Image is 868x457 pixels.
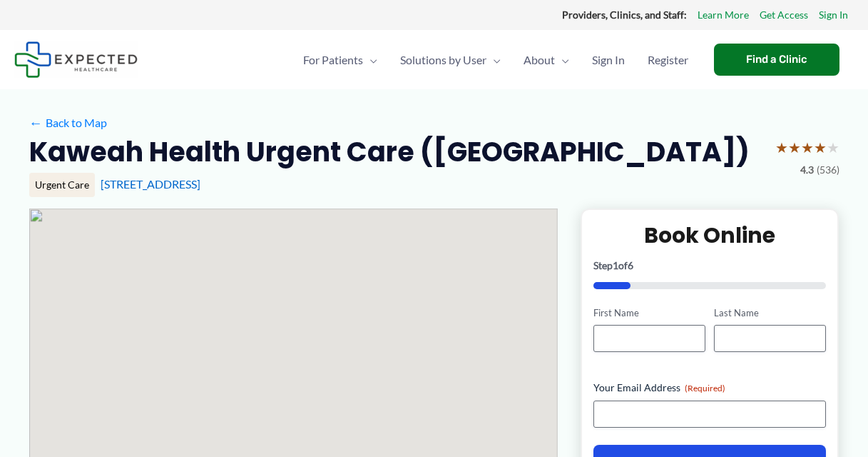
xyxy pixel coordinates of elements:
a: ←Back to Map [29,112,107,134]
span: 4.3 [800,161,814,179]
span: ★ [814,134,827,161]
span: Menu Toggle [363,35,377,85]
a: Learn More [698,6,749,24]
nav: Primary Site Navigation [292,35,700,85]
a: Solutions by UserMenu Toggle [389,35,512,85]
span: Register [648,35,688,85]
a: Sign In [819,6,848,24]
p: Step of [593,261,827,271]
h2: Kaweah Health Urgent Care ([GEOGRAPHIC_DATA]) [29,134,750,169]
span: ★ [775,134,788,161]
span: ★ [827,134,839,161]
span: Solutions by User [400,35,486,85]
a: AboutMenu Toggle [512,35,581,85]
a: For PatientsMenu Toggle [292,35,389,85]
span: Sign In [592,35,625,85]
label: First Name [593,306,705,320]
span: ← [29,116,43,129]
span: 6 [628,259,633,271]
div: Urgent Care [29,173,95,197]
span: For Patients [303,35,363,85]
span: 1 [613,259,618,271]
img: Expected Healthcare Logo - side, dark font, small [14,41,138,78]
a: Get Access [760,6,808,24]
label: Your Email Address [593,381,827,395]
span: (536) [817,161,839,179]
label: Last Name [714,306,826,320]
a: Register [636,35,700,85]
h2: Book Online [593,221,827,249]
a: Sign In [581,35,636,85]
a: Find a Clinic [714,44,839,76]
span: ★ [788,134,801,161]
span: Menu Toggle [555,35,569,85]
span: About [524,35,555,85]
span: (Required) [685,383,725,393]
span: ★ [801,134,814,161]
span: Menu Toggle [486,35,501,85]
a: [STREET_ADDRESS] [101,177,200,191]
strong: Providers, Clinics, and Staff: [562,9,687,21]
